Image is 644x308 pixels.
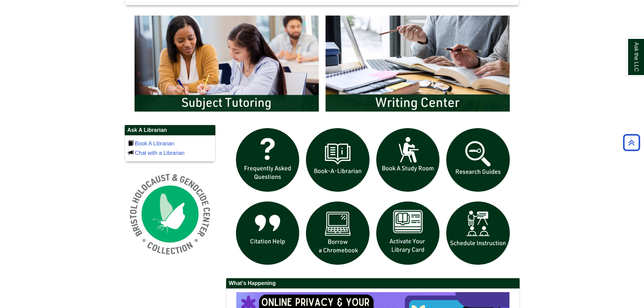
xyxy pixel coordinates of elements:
[135,150,185,156] a: Chat with a Librarian
[131,12,513,118] div: slideshow
[303,125,373,195] img: Book a Librarian icon links to book a librarian web page
[303,198,373,268] img: Borrow a chromebook icon links to the borrow a chromebook web page
[233,125,303,195] img: frequently asked questions
[135,141,174,146] a: Book A Librarian
[125,125,215,136] h2: Ask A Librarian
[443,125,513,195] img: Research Guides icon links to research guides web page
[373,198,443,268] img: activate Library Card icon links to form to activate student ID into library card
[124,168,216,260] img: Holocaust and Genocide Collection
[233,125,513,271] div: slideshow
[373,125,443,195] img: book a study room icon links to book a study room web page
[322,12,513,115] img: Writing Center Information
[621,138,642,147] a: Back to Top
[233,198,303,268] img: citation help icon links to citation help guide page
[443,198,513,268] img: For faculty. Schedule Library Instruction icon links to form.
[226,278,520,289] h2: What's Happening
[131,12,322,115] img: Subject Tutoring Information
